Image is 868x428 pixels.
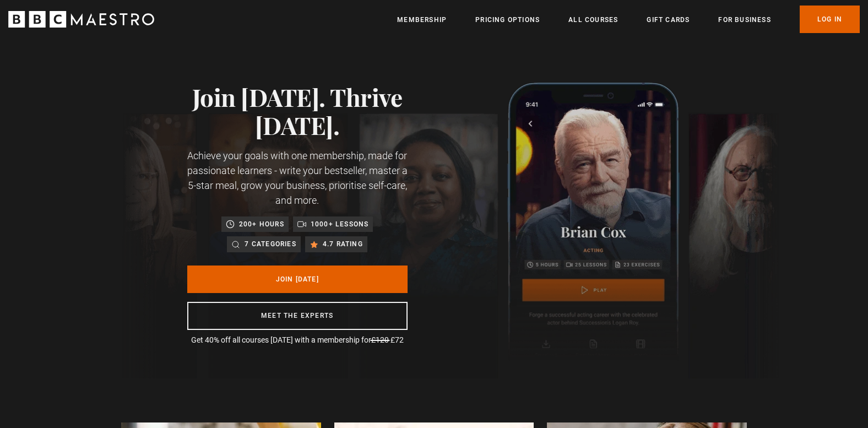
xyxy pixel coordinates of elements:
[245,239,296,250] p: 7 categories
[475,14,540,25] a: Pricing Options
[371,335,389,344] span: £120
[187,148,408,208] p: Achieve your goals with one membership, made for passionate learners - write your bestseller, mas...
[390,335,404,344] span: £72
[397,6,860,33] nav: Primary
[323,239,363,250] p: 4.7 rating
[239,219,284,230] p: 200+ hours
[187,334,408,346] p: Get 40% off all courses [DATE] with a membership for
[187,83,408,139] h1: Join [DATE]. Thrive [DATE].
[187,266,408,293] a: Join [DATE]
[647,14,690,25] a: Gift Cards
[568,14,618,25] a: All Courses
[397,14,447,25] a: Membership
[311,219,369,230] p: 1000+ lessons
[718,14,771,25] a: For business
[187,302,408,330] a: Meet the experts
[8,11,154,28] svg: BBC Maestro
[800,6,860,33] a: Log In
